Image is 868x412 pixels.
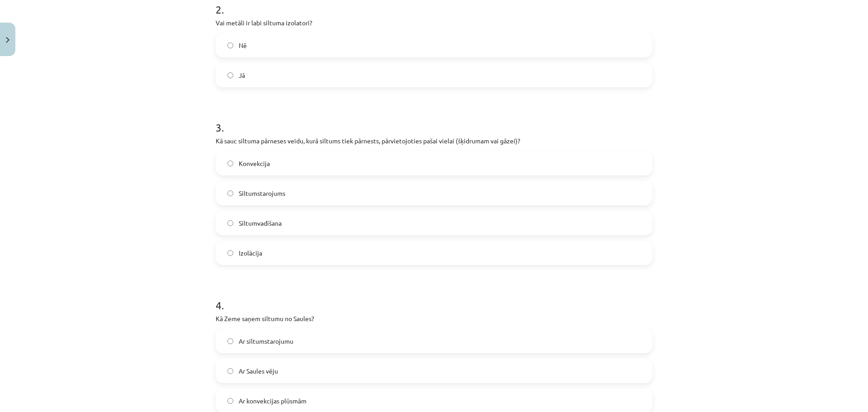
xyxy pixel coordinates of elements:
[227,72,233,78] input: Jā
[227,338,233,344] input: Ar siltumstarojumu
[239,396,307,406] span: Ar konvekcijas plūsmām
[227,161,233,166] input: Konvekcija
[239,41,247,50] span: Nē
[216,18,652,28] p: Vai metāli ir labi siltuma izolatori?
[216,283,652,311] h1: 4 .
[216,105,652,133] h1: 3 .
[216,136,652,146] p: Kā sauc siltuma pārneses veidu, kurā siltums tiek pārnests, pārvietojoties pašai vielai (šķidruma...
[227,250,233,256] input: Izolācija
[6,37,9,43] img: icon-close-lesson-0947bae3869378f0d4975bcd49f059093ad1ed9edebbc8119c70593378902aed.svg
[227,190,233,196] input: Siltumstarojums
[227,368,233,374] input: Ar Saules vēju
[239,189,285,198] span: Siltumstarojums
[216,314,652,323] p: Kā Zeme saņem siltumu no Saules?
[239,218,282,228] span: Siltumvadīšana
[239,248,262,258] span: Izolācija
[227,43,233,48] input: Nē
[227,220,233,226] input: Siltumvadīšana
[227,398,233,404] input: Ar konvekcijas plūsmām
[239,366,278,376] span: Ar Saules vēju
[239,71,245,80] span: Jā
[239,159,270,168] span: Konvekcija
[239,336,293,346] span: Ar siltumstarojumu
